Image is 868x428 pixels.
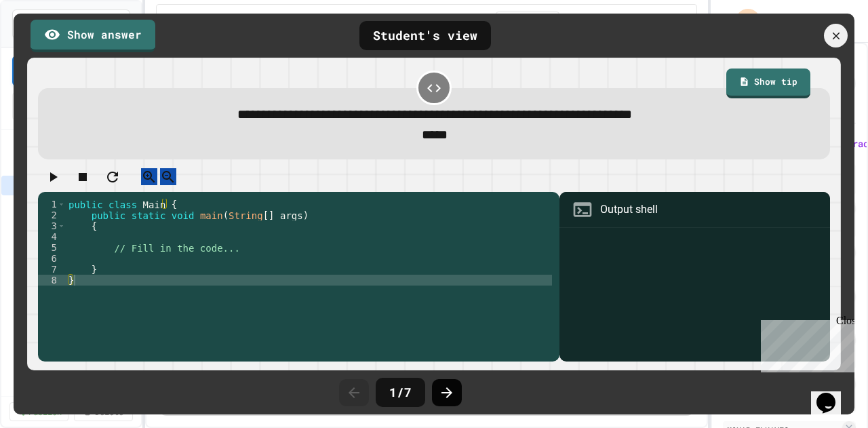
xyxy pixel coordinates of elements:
div: 1 / 7 [376,378,425,407]
iframe: chat widget [755,315,854,372]
div: Chat with us now!Close [5,5,94,86]
span: Toggle code folding, rows 1 through 8 [58,199,65,210]
iframe: chat widget [811,374,854,414]
div: 2 [38,210,66,220]
a: Show answer [31,20,155,52]
a: Show tip [726,69,810,98]
div: 3 [38,220,66,231]
div: 5 [38,242,66,253]
span: Toggle code folding, rows 3 through 7 [58,220,65,231]
div: Student's view [359,21,491,50]
div: 7 [38,264,66,275]
div: Output shell [600,201,658,218]
div: 6 [38,253,66,264]
div: 8 [38,275,66,286]
div: 4 [38,231,66,242]
div: 1 [38,199,66,210]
